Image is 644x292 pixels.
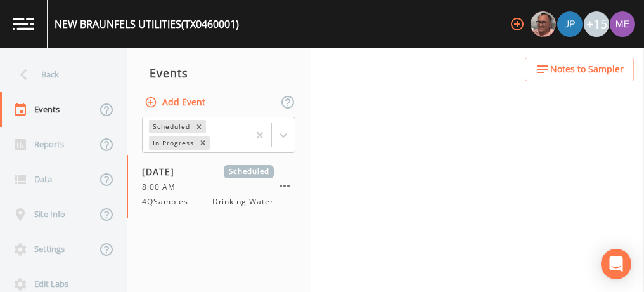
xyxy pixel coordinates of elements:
[13,18,34,30] img: logo
[557,11,583,37] div: Joshua gere Paul
[127,155,311,218] a: [DATE]Scheduled8:00 AM4QSamplesDrinking Water
[142,165,183,178] span: [DATE]
[531,11,556,37] img: e2d790fa78825a4bb76dcb6ab311d44c
[149,136,196,150] div: In Progress
[127,57,311,89] div: Events
[142,196,196,208] span: 4QSamples
[610,11,635,37] img: d4d65db7c401dd99d63b7ad86343d265
[224,165,274,178] span: Scheduled
[192,120,206,133] div: Remove Scheduled
[557,11,583,37] img: 41241ef155101aa6d92a04480b0d0000
[584,11,609,37] div: +15
[149,120,192,133] div: Scheduled
[530,11,557,37] div: Mike Franklin
[142,91,210,114] button: Add Event
[550,62,624,77] span: Notes to Sampler
[142,182,183,193] span: 8:00 AM
[601,249,631,279] div: Open Intercom Messenger
[525,58,634,81] button: Notes to Sampler
[212,196,274,208] span: Drinking Water
[196,136,210,150] div: Remove In Progress
[55,17,239,32] div: NEW BRAUNFELS UTILITIES (TX0460001)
